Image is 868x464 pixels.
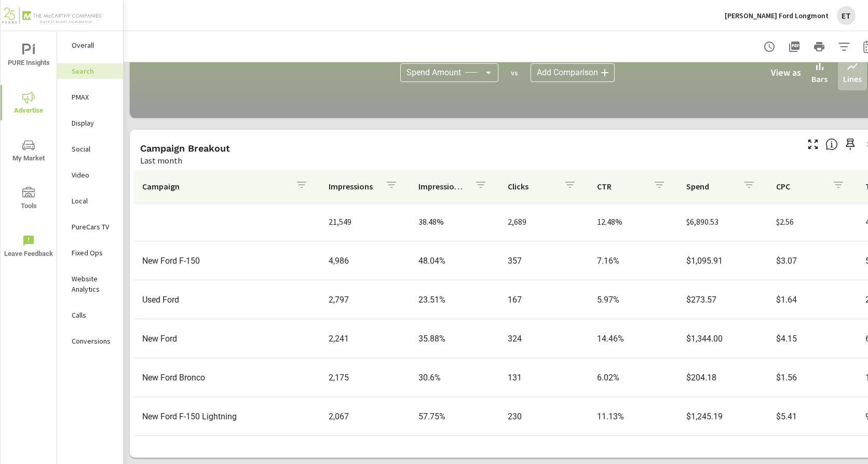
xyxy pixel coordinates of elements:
td: 2,797 [320,286,410,313]
p: Impressions [329,181,376,192]
td: $1.56 [768,364,857,391]
div: Local [57,193,123,209]
p: vs [498,68,531,77]
span: Spend Amount [406,67,461,78]
p: CPC [776,181,824,192]
div: PureCars TV [57,219,123,235]
p: 2,689 [508,215,580,228]
td: $4.15 [768,325,857,352]
p: Calls [72,310,115,320]
p: Display [72,118,115,128]
p: Overall [72,40,115,50]
td: $1,344.00 [678,325,767,352]
span: My Market [4,139,53,165]
td: $3.07 [768,248,857,274]
div: Calls [57,307,123,323]
p: $6,890.53 [686,215,759,228]
span: Leave Feedback [4,235,53,260]
span: This is a summary of Search performance results by campaign. Each column can be sorted. [825,138,838,151]
td: 57.75% [410,403,499,430]
div: Video [57,167,123,183]
p: 38.48% [418,215,491,228]
td: 357 [499,248,589,274]
div: ET [837,6,856,25]
td: 35.88% [410,325,499,352]
button: Print Report [809,36,830,57]
div: nav menu [1,31,57,270]
td: 2,241 [320,325,410,352]
p: Search [72,66,115,76]
td: 14.46% [589,325,678,352]
p: Video [72,170,115,180]
h6: View as [771,67,801,78]
p: Clicks [508,181,555,192]
td: 230 [499,403,589,430]
button: Make Fullscreen [805,136,821,153]
td: $5.41 [768,403,857,430]
td: 324 [499,325,589,352]
p: Last month [140,154,182,167]
td: New Ford [134,325,320,352]
p: 21,549 [329,215,401,228]
td: New Ford F-150 [134,248,320,274]
p: $2.56 [776,215,849,228]
div: Website Analytics [57,271,123,297]
p: 12.48% [597,215,670,228]
td: 5.97% [589,286,678,313]
div: Add Comparison [531,63,615,82]
td: $1.64 [768,286,857,313]
span: PURE Insights [4,44,53,69]
p: Lines [843,73,862,85]
span: Tools [4,187,53,212]
p: CTR [597,181,645,192]
div: Display [57,115,123,131]
td: 11.13% [589,403,678,430]
button: Apply Filters [834,36,855,57]
p: Campaign [142,181,287,192]
div: Social [57,141,123,157]
td: 48.04% [410,248,499,274]
p: Bars [811,73,828,85]
div: Spend Amount [400,63,498,82]
td: New Ford Bronco [134,364,320,391]
td: $273.57 [678,286,767,313]
td: 23.51% [410,286,499,313]
p: Impression Share [418,181,466,192]
div: Search [57,63,123,79]
p: Conversions [72,336,115,346]
div: Overall [57,37,123,53]
div: Conversions [57,333,123,349]
p: Social [72,144,115,154]
td: 30.6% [410,364,499,391]
td: 2,175 [320,364,410,391]
td: 4,986 [320,248,410,274]
span: Save this to your personalized report [842,136,859,153]
p: Website Analytics [72,274,115,294]
td: $1,245.19 [678,403,767,430]
td: $1,095.91 [678,248,767,274]
td: 167 [499,286,589,313]
span: Add Comparison [537,67,598,78]
td: 7.16% [589,248,678,274]
td: 6.02% [589,364,678,391]
p: PMAX [72,92,115,102]
div: PMAX [57,89,123,105]
p: Local [72,196,115,206]
td: $204.18 [678,364,767,391]
p: Fixed Ops [72,248,115,258]
span: Advertise [4,91,53,117]
td: Used Ford [134,286,320,313]
h5: Campaign Breakout [140,143,230,154]
td: 2,067 [320,403,410,430]
p: PureCars TV [72,222,115,232]
td: New Ford F-150 Lightning [134,403,320,430]
div: Fixed Ops [57,245,123,261]
p: [PERSON_NAME] Ford Longmont [725,11,829,20]
td: 131 [499,364,589,391]
p: Spend [686,181,734,192]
